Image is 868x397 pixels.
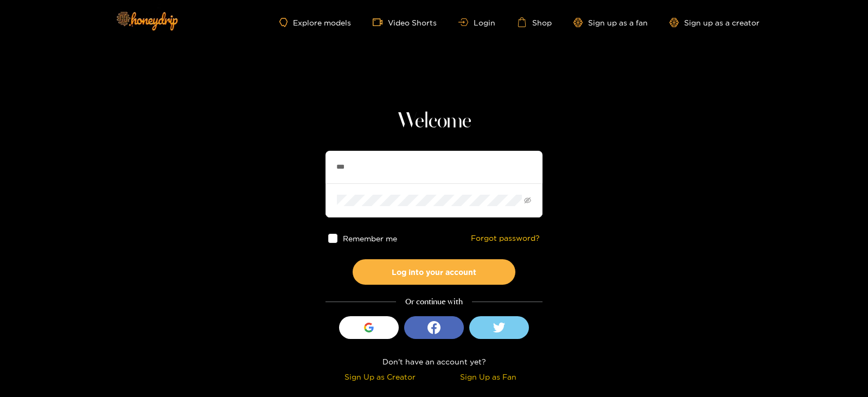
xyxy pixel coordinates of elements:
[471,234,540,243] a: Forgot password?
[524,197,531,204] span: eye-invisible
[669,18,759,27] a: Sign up as a creator
[279,18,351,27] a: Explore models
[325,355,542,368] div: Don't have an account yet?
[328,370,431,383] div: Sign Up as Creator
[343,234,397,242] span: Remember me
[517,17,552,27] a: Shop
[437,370,540,383] div: Sign Up as Fan
[325,296,542,308] div: Or continue with
[325,108,542,135] h1: Welcome
[373,17,388,27] span: video-camera
[353,259,515,285] button: Log into your account
[458,18,495,27] a: Login
[373,17,437,27] a: Video Shorts
[573,18,648,27] a: Sign up as a fan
